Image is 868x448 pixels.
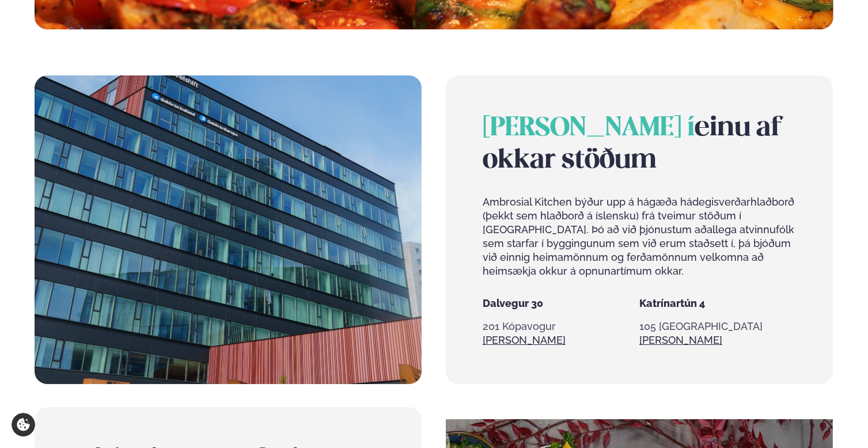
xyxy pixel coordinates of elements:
[483,333,566,347] a: Sjá meira
[639,297,796,310] h5: Katrínartún 4
[639,333,722,347] a: Sjá meira
[483,112,796,177] h2: einu af okkar stöðum
[483,320,556,332] span: 201 Kópavogur
[639,320,763,332] span: 105 [GEOGRAPHIC_DATA]
[483,297,639,310] h5: Dalvegur 30
[483,116,695,141] span: [PERSON_NAME] í
[483,195,796,278] p: Ambrosial Kitchen býður upp á hágæða hádegisverðarhlaðborð (þekkt sem hlaðborð á íslensku) frá tv...
[35,75,422,384] img: image alt
[12,413,35,436] a: Cookie settings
